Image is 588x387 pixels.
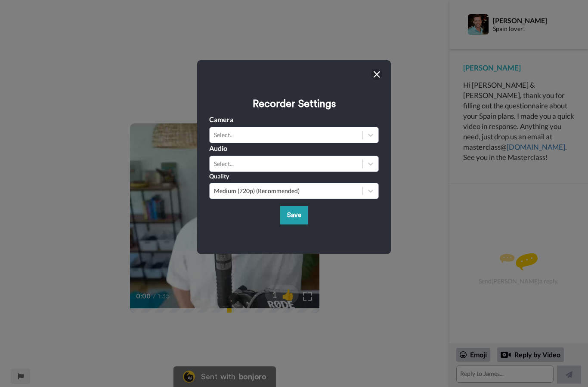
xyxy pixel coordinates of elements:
label: Audio [209,143,227,154]
h3: Recorder Settings [209,98,379,110]
div: Select... [214,131,358,139]
div: Select... [214,160,358,168]
button: Save [280,206,308,224]
div: Medium (720p) (Recommended) [214,187,358,195]
label: Camera [209,114,233,125]
img: ic_close.svg [373,71,380,78]
label: Quality [209,172,229,181]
